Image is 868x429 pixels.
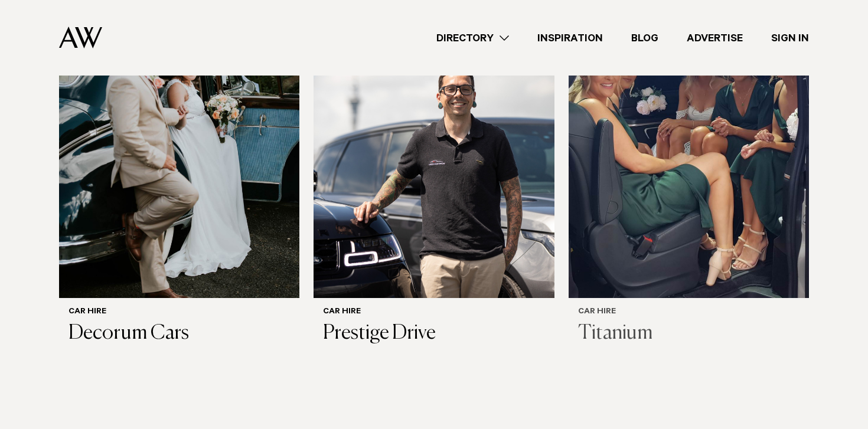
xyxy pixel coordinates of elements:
h6: Car Hire [68,307,290,317]
h3: Titanium [578,322,800,346]
a: Advertise [673,30,757,46]
a: Directory [422,30,523,46]
a: Blog [617,30,673,46]
h3: Prestige Drive [323,322,544,346]
h6: Car Hire [323,307,544,317]
img: Auckland Weddings Logo [59,27,102,48]
h6: Car Hire [578,307,800,317]
h3: Decorum Cars [68,322,290,346]
a: Inspiration [523,30,617,46]
a: Sign In [757,30,823,46]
